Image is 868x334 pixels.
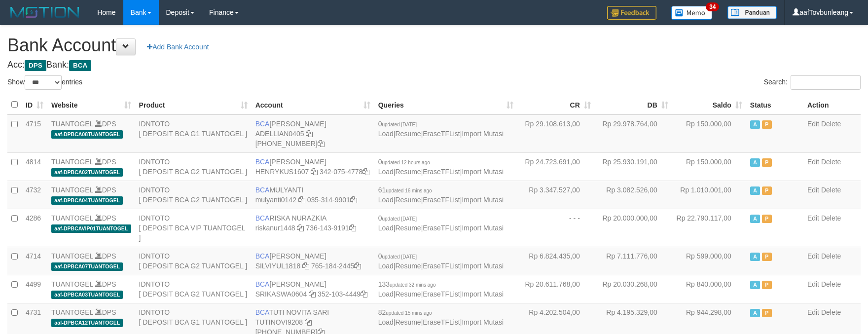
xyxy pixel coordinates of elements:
span: updated [DATE] [382,254,417,260]
label: Search: [764,75,861,90]
a: Load [378,318,394,326]
label: Show entries [7,75,82,90]
a: TUTINOVI9208 [255,318,303,326]
td: IDNTOTO [ DEPOSIT BCA VIP TUANTOGEL ] [135,209,252,247]
a: Edit [807,280,819,288]
td: 4499 [22,275,47,303]
span: BCA [69,60,91,71]
a: Resume [396,318,421,326]
span: Active [750,281,760,289]
a: Load [378,224,394,232]
a: TUANTOGEL [51,308,93,316]
a: Delete [821,158,841,166]
td: 4714 [22,247,47,275]
img: Button%20Memo.svg [671,6,713,20]
a: Import Mutasi [462,168,504,176]
td: Rp 20.030.268,00 [595,275,672,303]
td: - - - [517,209,595,247]
span: 0 [378,158,430,166]
span: BCA [255,308,269,316]
a: ADELLIAN0405 [255,130,304,138]
a: EraseTFList [423,168,460,176]
span: Paused [762,158,772,167]
a: Import Mutasi [462,262,504,270]
a: TUANTOGEL [51,280,93,288]
td: DPS [47,275,135,303]
a: Copy mulyanti0142 to clipboard [298,196,305,204]
td: Rp 840.000,00 [672,275,746,303]
td: IDNTOTO [ DEPOSIT BCA G2 TUANTOGEL ] [135,275,252,303]
td: Rp 150.000,00 [672,114,746,153]
span: aaf-DPBCA12TUANTOGEL [51,319,123,327]
span: BCA [255,280,270,288]
span: aaf-DPBCA07TUANTOGEL [51,262,123,271]
span: Active [750,186,760,195]
span: Paused [762,186,772,195]
th: Product: activate to sort column ascending [135,95,252,114]
span: aaf-DPBCAVIP01TUANTOGEL [51,224,131,233]
a: Add Bank Account [141,38,215,55]
th: Queries: activate to sort column ascending [374,95,517,114]
td: Rp 24.723.691,00 [517,152,595,181]
span: BCA [255,158,270,166]
span: BCA [255,186,270,194]
th: Status [746,95,803,114]
a: Delete [821,186,841,194]
td: MULYANTI 035-314-9901 [252,181,374,209]
span: aaf-DPBCA04TUANTOGEL [51,196,123,205]
td: [PERSON_NAME] 352-103-4449 [252,275,374,303]
span: Paused [762,309,772,317]
a: Load [378,130,394,138]
span: 133 [378,280,436,288]
a: Edit [807,120,819,128]
span: 0 [378,120,417,128]
a: Resume [396,224,421,232]
a: Delete [821,214,841,222]
td: Rp 7.111.776,00 [595,247,672,275]
select: Showentries [25,75,62,90]
h1: Bank Account [7,36,861,55]
td: IDNTOTO [ DEPOSIT BCA G1 TUANTOGEL ] [135,114,252,153]
td: Rp 20.000.000,00 [595,209,672,247]
td: IDNTOTO [ DEPOSIT BCA G2 TUANTOGEL ] [135,152,252,181]
a: Copy 3521034449 to clipboard [361,290,367,298]
th: Website: activate to sort column ascending [47,95,135,114]
a: Delete [821,280,841,288]
th: ID: activate to sort column ascending [22,95,47,114]
a: Copy SILVIYUL1818 to clipboard [302,262,309,270]
td: Rp 25.930.191,00 [595,152,672,181]
a: Copy HENRYKUS1607 to clipboard [311,168,318,176]
td: Rp 3.347.527,00 [517,181,595,209]
span: | | | [378,252,504,270]
a: mulyanti0142 [255,196,296,204]
th: DB: activate to sort column ascending [595,95,672,114]
a: Load [378,168,394,176]
span: updated [DATE] [382,122,417,127]
span: updated 32 mins ago [390,282,435,288]
td: Rp 20.611.768,00 [517,275,595,303]
a: Edit [807,186,819,194]
td: Rp 1.010.001,00 [672,181,746,209]
td: DPS [47,181,135,209]
a: Edit [807,158,819,166]
span: Active [750,253,760,261]
span: aaf-DPBCA02TUANTOGEL [51,168,123,177]
span: DPS [25,60,46,71]
span: updated [DATE] [382,216,417,222]
a: Delete [821,120,841,128]
span: | | | [378,120,504,138]
span: BCA [255,252,270,260]
td: Rp 150.000,00 [672,152,746,181]
a: Load [378,196,394,204]
img: Feedback.jpg [607,6,656,20]
a: Import Mutasi [462,318,504,326]
a: Copy 3420754778 to clipboard [362,168,369,176]
span: updated 16 mins ago [386,188,432,193]
span: Paused [762,215,772,223]
td: [PERSON_NAME] 765-184-2445 [252,247,374,275]
a: SILVIYUL1818 [255,262,301,270]
a: Delete [821,308,841,316]
span: 82 [378,308,432,316]
th: Account: activate to sort column ascending [252,95,374,114]
td: Rp 6.824.435,00 [517,247,595,275]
